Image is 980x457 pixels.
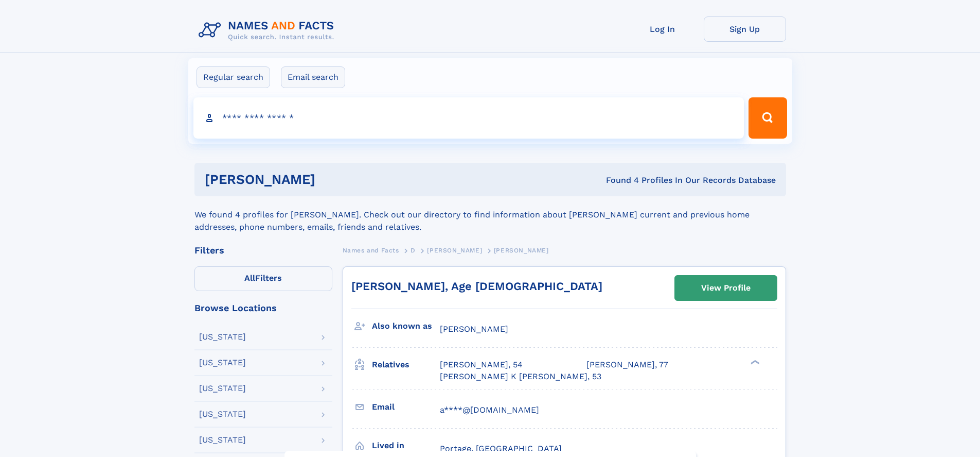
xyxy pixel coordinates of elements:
[440,359,523,370] a: [PERSON_NAME], 54
[372,437,440,454] h3: Lived in
[199,384,246,393] div: [US_STATE]
[193,97,744,139] input: search input
[372,398,440,416] h3: Email
[704,16,786,42] a: Sign Up
[199,410,246,418] div: [US_STATE]
[440,444,562,453] span: Portage, [GEOGRAPHIC_DATA]
[427,247,482,254] span: [PERSON_NAME]
[701,276,751,300] div: View Profile
[351,280,602,293] a: [PERSON_NAME], Age [DEMOGRAPHIC_DATA]
[621,16,704,42] a: Log In
[205,173,461,186] h1: [PERSON_NAME]
[199,436,246,444] div: [US_STATE]
[440,371,601,382] a: [PERSON_NAME] K [PERSON_NAME], 53
[194,303,332,313] div: Browse Locations
[586,359,668,370] a: [PERSON_NAME], 77
[194,196,786,233] div: We found 4 profiles for [PERSON_NAME]. Check out our directory to find information about [PERSON_...
[372,356,440,374] h3: Relatives
[748,359,760,366] div: ❯
[494,247,549,254] span: [PERSON_NAME]
[372,317,440,335] h3: Also known as
[194,246,332,255] div: Filters
[197,66,270,88] label: Regular search
[427,244,482,257] a: [PERSON_NAME]
[749,97,787,139] button: Search Button
[343,244,399,257] a: Names and Facts
[460,175,776,186] div: Found 4 Profiles In Our Records Database
[675,276,777,300] a: View Profile
[440,324,508,334] span: [PERSON_NAME]
[194,16,343,44] img: Logo Names and Facts
[244,273,255,283] span: All
[411,244,416,257] a: D
[411,247,416,254] span: D
[281,66,345,88] label: Email search
[199,359,246,367] div: [US_STATE]
[194,266,332,291] label: Filters
[199,333,246,341] div: [US_STATE]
